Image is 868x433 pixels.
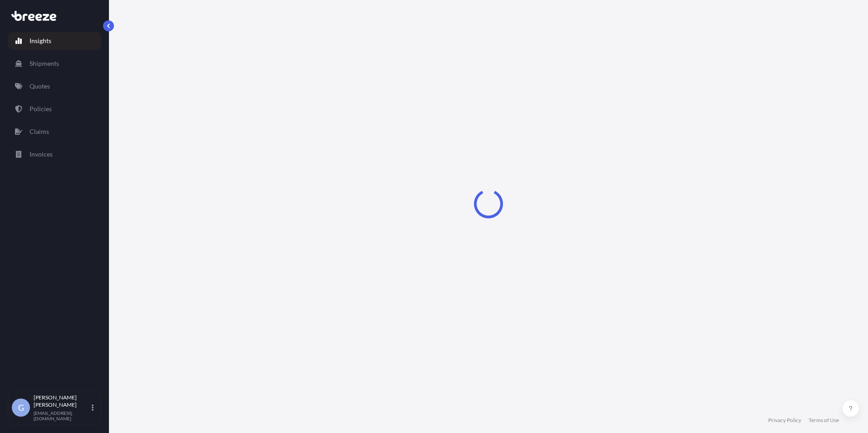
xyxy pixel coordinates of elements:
[34,410,90,421] p: [EMAIL_ADDRESS][DOMAIN_NAME]
[809,417,839,424] a: Terms of Use
[30,36,51,45] p: Insights
[30,59,59,68] p: Shipments
[8,32,101,50] a: Insights
[18,403,24,412] span: G
[34,394,90,408] p: [PERSON_NAME] [PERSON_NAME]
[30,82,50,91] p: Quotes
[30,150,53,159] p: Invoices
[30,127,49,136] p: Claims
[8,145,101,163] a: Invoices
[8,100,101,118] a: Policies
[30,104,52,113] p: Policies
[8,123,101,141] a: Claims
[8,54,101,73] a: Shipments
[768,417,801,424] a: Privacy Policy
[8,77,101,95] a: Quotes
